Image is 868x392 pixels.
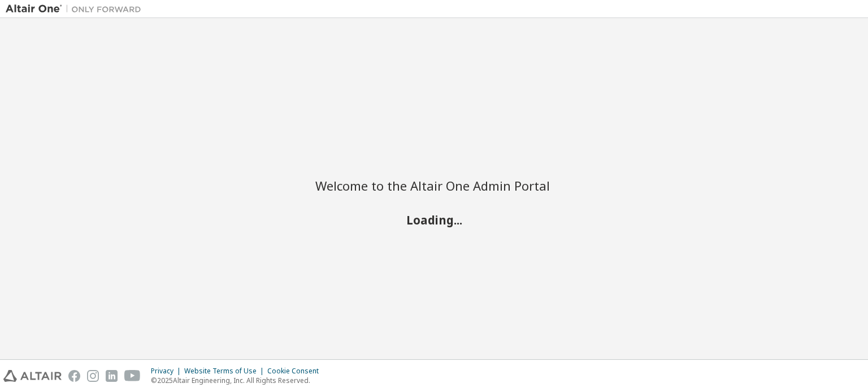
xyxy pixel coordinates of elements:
[124,370,141,382] img: youtube.svg
[315,178,553,193] h2: Welcome to the Altair One Admin Portal
[151,376,325,385] p: © 2025 Altair Engineering, Inc. All Rights Reserved.
[6,3,147,15] img: Altair One
[315,212,553,227] h2: Loading...
[87,370,99,382] img: instagram.svg
[151,367,184,376] div: Privacy
[106,370,118,382] img: linkedin.svg
[3,370,62,382] img: altair_logo.svg
[68,370,80,382] img: facebook.svg
[267,367,325,376] div: Cookie Consent
[184,367,267,376] div: Website Terms of Use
